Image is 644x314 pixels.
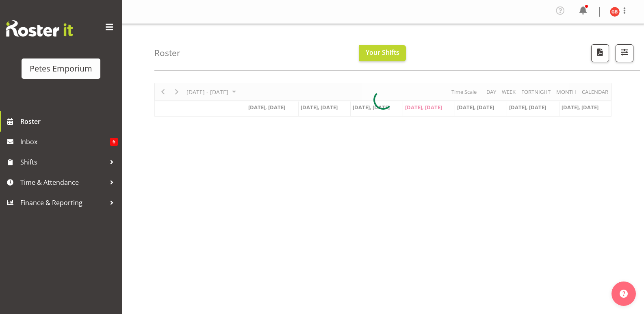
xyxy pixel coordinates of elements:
h4: Roster [154,48,180,58]
span: 6 [110,138,118,146]
img: Rosterit website logo [6,20,73,37]
button: Your Shifts [359,45,406,61]
span: Finance & Reporting [20,197,106,209]
span: Time & Attendance [20,176,106,188]
span: Roster [20,115,118,128]
img: help-xxl-2.png [620,290,628,298]
div: Petes Emporium [30,63,92,75]
span: Shifts [20,156,106,168]
span: Inbox [20,136,110,148]
button: Filter Shifts [616,44,633,62]
button: Download a PDF of the roster according to the set date range. [591,44,609,62]
img: gillian-byford11184.jpg [610,7,620,17]
span: Your Shifts [366,48,399,57]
